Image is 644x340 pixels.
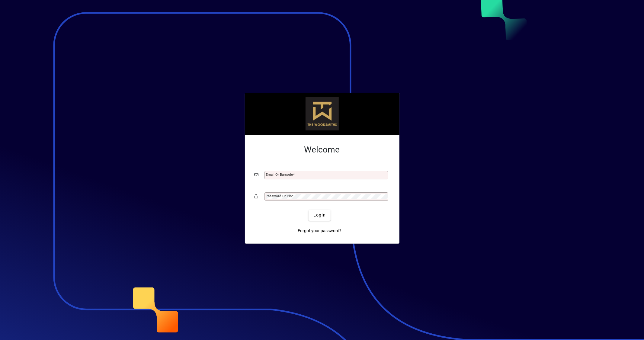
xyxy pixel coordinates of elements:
[313,212,326,218] span: Login
[298,228,341,234] span: Forgot your password?
[255,145,390,155] h2: Welcome
[309,210,331,221] button: Login
[266,194,292,198] mat-label: Password or Pin
[295,226,344,236] a: Forgot your password?
[266,172,293,177] mat-label: Email or Barcode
